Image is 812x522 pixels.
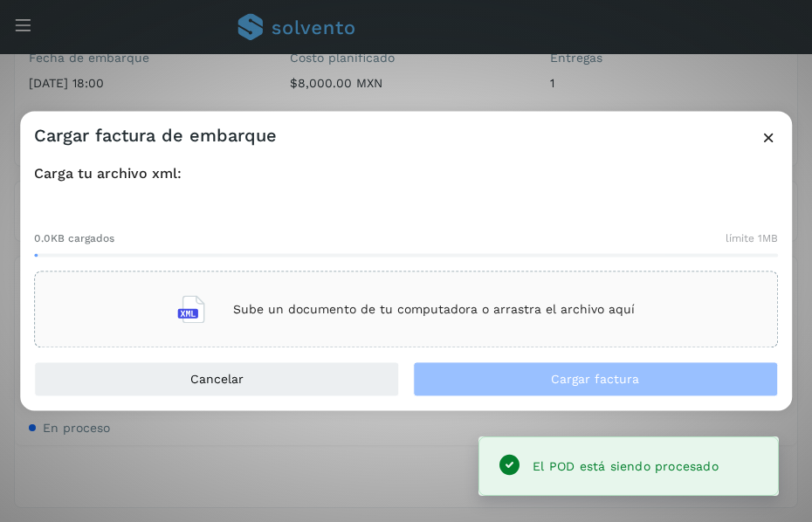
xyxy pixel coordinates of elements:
button: Cargar factura [413,362,778,397]
span: Cancelar [190,374,244,386]
span: El POD está siendo procesado [533,459,719,473]
p: Sube un documento de tu computadora o arrastra el archivo aquí [233,302,635,317]
button: Cancelar [34,362,399,397]
h4: Carga tu archivo xml: [34,165,778,182]
span: Cargar factura [551,374,639,386]
h3: Cargar factura de embarque [34,125,277,146]
span: límite 1MB [726,231,778,247]
span: 0.0KB cargados [34,231,114,247]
